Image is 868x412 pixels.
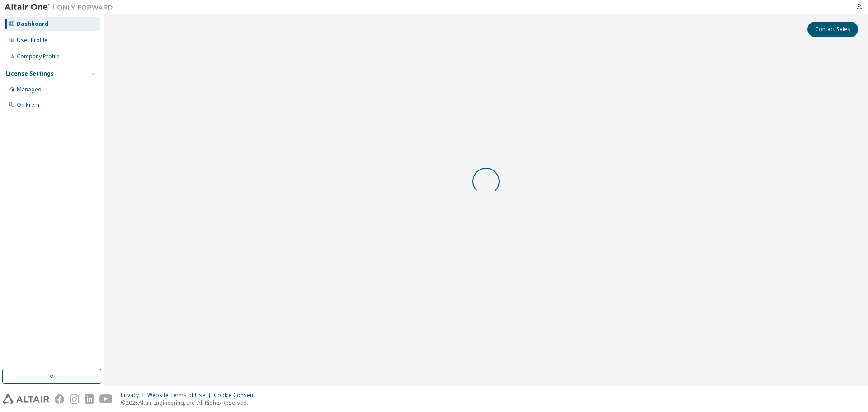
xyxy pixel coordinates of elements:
img: linkedin.svg [85,394,94,404]
img: youtube.svg [99,394,113,404]
div: Dashboard [17,20,48,28]
button: Contact Sales [807,22,858,37]
img: Altair One [5,3,118,12]
img: altair_logo.svg [3,394,49,404]
div: User Profile [17,37,47,44]
div: Company Profile [17,53,60,60]
img: facebook.svg [55,394,64,404]
div: Managed [17,86,42,93]
div: Cookie Consent [214,392,260,399]
div: Website Terms of Use [147,392,214,399]
div: License Settings [6,70,54,77]
div: On Prem [17,101,39,109]
img: instagram.svg [70,394,79,404]
div: Privacy [121,392,147,399]
p: © 2025 Altair Engineering, Inc. All Rights Reserved. [121,399,260,407]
